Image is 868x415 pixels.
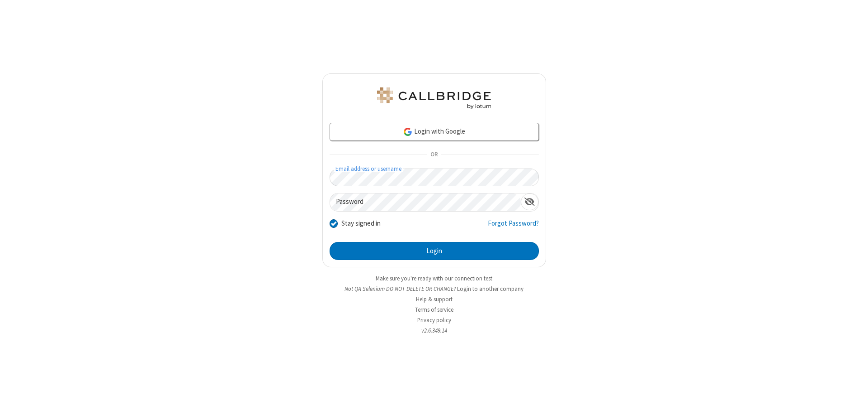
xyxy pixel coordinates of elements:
label: Stay signed in [341,218,381,229]
iframe: Chat [845,391,861,409]
li: v2.6.349.14 [322,326,546,335]
a: Login with Google [330,123,539,141]
div: Show password [521,193,538,210]
a: Help & support [416,295,453,303]
input: Password [330,193,521,211]
a: Make sure you're ready with our connection test [376,275,492,282]
button: Login [330,242,539,260]
button: Login to another company [457,285,524,293]
img: QA Selenium DO NOT DELETE OR CHANGE [375,87,493,109]
a: Terms of service [415,306,453,314]
input: Email address or username [330,169,539,186]
img: google-icon.png [403,127,413,137]
li: Not QA Selenium DO NOT DELETE OR CHANGE? [322,285,546,293]
span: OR [427,149,441,161]
a: Forgot Password? [488,218,539,236]
a: Privacy policy [417,316,451,324]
